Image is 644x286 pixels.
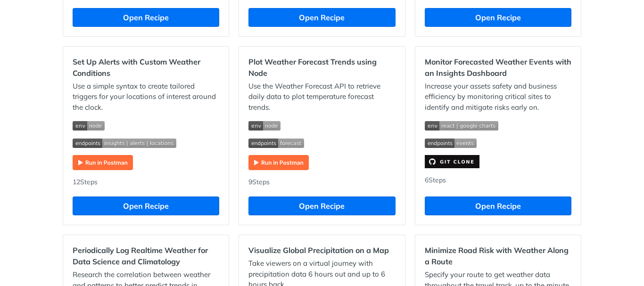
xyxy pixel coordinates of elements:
a: Expand image [248,157,309,166]
img: env [248,121,281,131]
h2: Periodically Log Realtime Weather for Data Science and Climatology [73,245,219,267]
a: Expand image [425,156,479,165]
div: 12 Steps [73,177,219,187]
img: endpoint [73,139,176,148]
button: Open Recipe [248,8,395,27]
h2: Plot Weather Forecast Trends using Node [248,56,395,79]
span: Expand image [425,138,571,148]
p: Increase your assets safety and business efficiency by monitoring critical sites to identify and ... [425,81,571,113]
img: endpoint [248,139,304,148]
button: Open Recipe [425,196,571,215]
p: Use the Weather Forecast API to retrieve daily data to plot temperature forecast trends. [248,81,395,113]
button: Open Recipe [425,8,571,27]
button: Open Recipe [73,196,219,215]
span: Expand image [73,120,219,131]
img: env [73,121,105,131]
h2: Minimize Road Risk with Weather Along a Route [425,245,571,267]
img: clone [425,155,479,168]
p: Use a simple syntax to create tailored triggers for your locations of interest around the clock. [73,81,219,113]
span: Expand image [425,120,571,131]
a: Expand image [73,157,133,166]
h2: Visualize Global Precipitation on a Map [248,245,395,256]
h2: Monitor Forecasted Weather Events with an Insights Dashboard [425,56,571,79]
span: Expand image [248,138,395,148]
img: Run in Postman [248,155,309,170]
img: endpoint [425,139,477,148]
div: 6 Steps [425,175,571,187]
span: Expand image [73,138,219,148]
div: 9 Steps [248,177,395,187]
button: Open Recipe [73,8,219,27]
button: Open Recipe [248,196,395,215]
img: Run in Postman [73,155,133,170]
h2: Set Up Alerts with Custom Weather Conditions [73,56,219,79]
img: env [425,121,498,131]
span: Expand image [248,120,395,131]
